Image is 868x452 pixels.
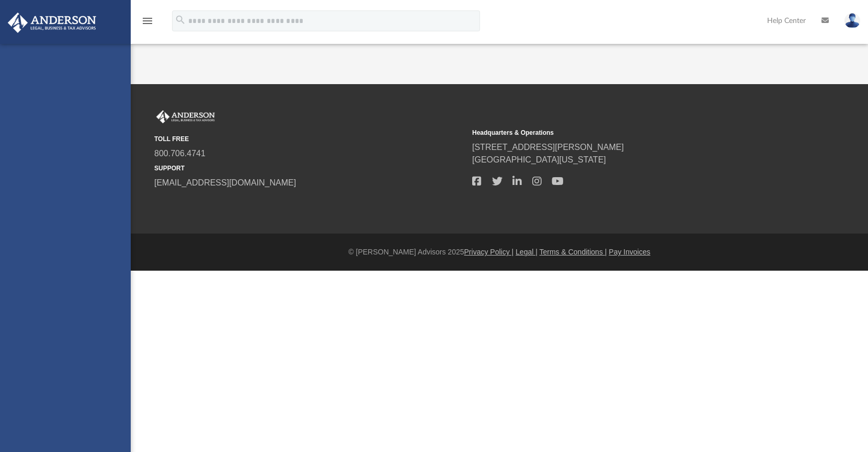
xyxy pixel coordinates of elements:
[154,149,205,158] a: 800.706.4741
[141,15,154,27] i: menu
[609,248,650,256] a: Pay Invoices
[154,110,217,124] img: Anderson Advisors Platinum Portal
[472,143,624,152] a: [STREET_ADDRESS][PERSON_NAME]
[540,248,607,256] a: Terms & Conditions |
[154,134,465,144] small: TOLL FREE
[516,248,538,256] a: Legal |
[472,128,783,137] small: Headquarters & Operations
[154,164,465,173] small: SUPPORT
[141,20,154,27] a: menu
[464,248,514,256] a: Privacy Policy |
[844,13,860,28] img: User Pic
[154,178,296,187] a: [EMAIL_ADDRESS][DOMAIN_NAME]
[175,14,186,26] i: search
[5,13,99,33] img: Anderson Advisors Platinum Portal
[472,155,606,164] a: [GEOGRAPHIC_DATA][US_STATE]
[131,247,868,258] div: © [PERSON_NAME] Advisors 2025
